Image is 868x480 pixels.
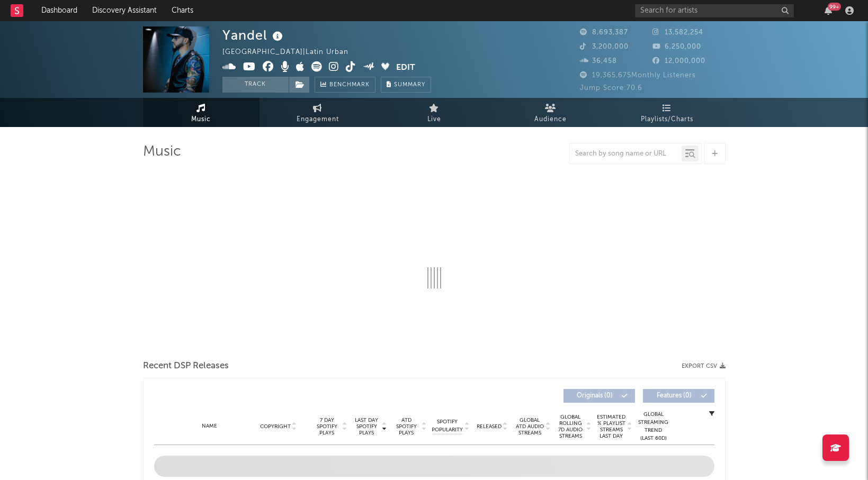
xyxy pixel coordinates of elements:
span: Engagement [297,113,339,126]
span: Summary [394,82,425,88]
span: 36,458 [580,58,617,65]
span: Global ATD Audio Streams [515,417,544,436]
button: Features(0) [643,389,714,403]
span: Released [477,423,502,430]
span: Originals ( 0 ) [570,393,619,399]
a: Live [376,98,493,127]
div: Yandel [222,26,285,44]
span: Last Day Spotify Plays [353,417,381,436]
span: Music [191,113,211,126]
button: 99+ [825,6,832,15]
span: Jump Score: 70.6 [580,85,642,92]
input: Search for artists [635,4,794,17]
input: Search by song name or URL [570,150,682,158]
span: Live [427,113,441,126]
span: 6,250,000 [652,43,701,50]
span: Recent DSP Releases [143,360,229,373]
button: Export CSV [682,363,726,369]
span: Audience [534,113,567,126]
span: 13,582,254 [652,29,703,36]
span: Spotify Popularity [432,418,463,434]
span: 7 Day Spotify Plays [313,417,341,436]
span: 12,000,000 [652,58,705,65]
a: Audience [493,98,609,127]
span: 19,365,675 Monthly Listeners [580,72,696,79]
a: Music [143,98,259,127]
a: Benchmark [315,77,375,93]
span: 3,200,000 [580,43,629,50]
button: Summary [381,77,431,93]
span: Copyright [260,423,291,430]
span: 8,693,387 [580,29,628,36]
span: Global Rolling 7D Audio Streams [556,414,585,439]
div: Name [175,422,245,430]
span: ATD Spotify Plays [392,417,420,436]
span: Estimated % Playlist Streams Last Day [597,414,626,439]
button: Originals(0) [563,389,635,403]
span: Benchmark [329,79,370,92]
div: [GEOGRAPHIC_DATA] | Latin Urban [222,46,361,59]
a: Playlists/Charts [609,98,726,127]
button: Track [222,77,289,93]
button: Edit [396,61,415,75]
div: Global Streaming Trend (Last 60D) [638,411,669,442]
span: Features ( 0 ) [650,393,699,399]
a: Engagement [259,98,376,127]
span: Playlists/Charts [641,113,693,126]
div: 99 + [828,3,841,11]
